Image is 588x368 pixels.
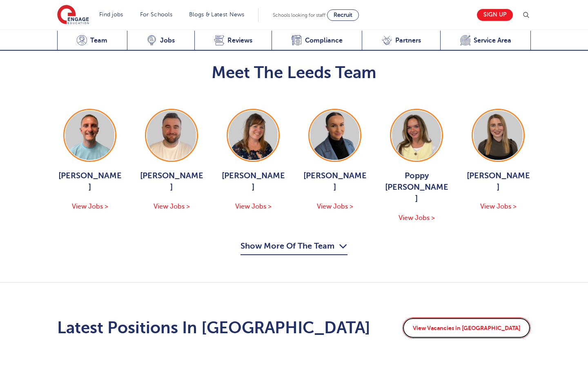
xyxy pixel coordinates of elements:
[477,9,513,21] a: Sign up
[317,203,353,210] span: View Jobs >
[474,36,511,45] span: Service Area
[310,111,359,160] img: Holly Johnson
[440,31,531,51] a: Service Area
[465,109,531,212] a: [PERSON_NAME] View Jobs >
[220,109,286,212] a: [PERSON_NAME] View Jobs >
[194,31,272,51] a: Reviews
[147,111,196,160] img: Chris Rushton
[57,63,531,83] h2: Meet The Leeds Team
[57,318,370,338] h2: Latest Positions In [GEOGRAPHIC_DATA]
[235,203,272,210] span: View Jobs >
[57,109,122,212] a: [PERSON_NAME] View Jobs >
[57,5,89,25] img: Engage Education
[189,11,245,18] a: Blogs & Latest News
[302,170,367,193] span: [PERSON_NAME]
[384,170,449,204] span: Poppy [PERSON_NAME]
[465,170,531,193] span: [PERSON_NAME]
[160,36,175,45] span: Jobs
[127,31,194,51] a: Jobs
[139,109,204,212] a: [PERSON_NAME] View Jobs >
[334,12,352,18] span: Recruit
[65,111,114,160] img: George Dignam
[302,109,367,212] a: [PERSON_NAME] View Jobs >
[227,36,252,45] span: Reviews
[305,36,343,45] span: Compliance
[399,214,435,222] span: View Jobs >
[474,111,523,160] img: Layla McCosker
[57,170,122,193] span: [PERSON_NAME]
[90,36,107,45] span: Team
[272,31,362,51] a: Compliance
[72,203,108,210] span: View Jobs >
[57,31,127,51] a: Team
[99,11,123,18] a: Find jobs
[273,12,325,18] span: Schools looking for staff
[139,170,204,193] span: [PERSON_NAME]
[327,9,359,21] a: Recruit
[384,109,449,223] a: Poppy [PERSON_NAME] View Jobs >
[241,240,347,255] button: Show More Of The Team
[229,111,278,160] img: Joanne Wright
[395,36,421,45] span: Partners
[154,203,190,210] span: View Jobs >
[362,31,440,51] a: Partners
[402,317,531,339] a: View Vacancies in [GEOGRAPHIC_DATA]
[140,11,172,18] a: For Schools
[392,111,441,160] img: Poppy Burnside
[480,203,517,210] span: View Jobs >
[220,170,286,193] span: [PERSON_NAME]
